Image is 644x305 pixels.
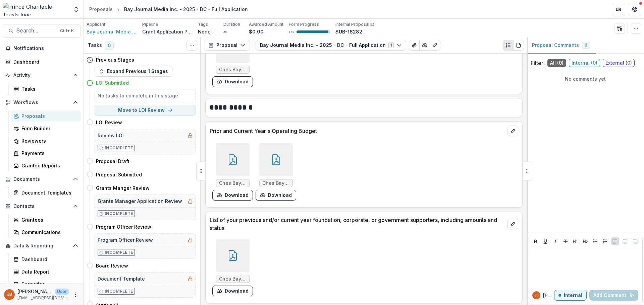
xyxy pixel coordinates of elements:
button: Open Documents [3,174,81,184]
a: Dashboard [3,56,81,67]
p: [PERSON_NAME] [543,292,554,299]
h5: Grants Manager Application Review [98,198,182,205]
div: Document Templates [21,189,75,196]
span: Ches Bay Journal FY 26 Budget.pdf [262,180,290,186]
button: Internal [554,290,587,301]
button: Notifications [3,43,81,54]
div: Grantee Reports [21,162,75,169]
span: External ( 0 ) [603,59,635,67]
h4: LOI Review [96,119,122,126]
span: Notifications [13,46,78,51]
div: Tasks [21,85,75,92]
button: Align Left [611,237,619,245]
a: Bay Journal Media Inc. [87,28,137,35]
div: Bay Journal Media Inc. - 2025 - DC - Full Application [124,6,248,13]
div: Form Builder [21,125,75,132]
span: 0 [105,42,114,50]
span: Ches Bay Journal FY 25 Budget.pdf [219,180,247,186]
button: Open Contacts [3,201,81,212]
div: Communications [21,229,75,236]
button: Partners [612,3,625,16]
div: Ctrl + K [59,27,75,34]
button: Bold [532,237,540,245]
p: Filter: [531,59,545,67]
a: Grantees [11,214,81,225]
button: edit [507,219,518,229]
div: Jamie Baxter [534,294,538,297]
button: Toggle View Cancelled Tasks [186,40,197,51]
h4: Program Officer Review [96,223,151,230]
p: None [198,28,211,35]
button: Strike [561,237,570,245]
button: download-form-response [212,190,253,201]
button: Open Workflows [3,97,81,108]
p: $0.00 [249,28,264,35]
p: No comments yet [531,75,640,82]
nav: breadcrumb [87,4,251,14]
div: Payments [21,150,75,157]
button: Get Help [628,3,641,16]
div: Data Report [21,268,75,275]
p: Incomplete [105,211,133,217]
p: Incomplete [105,288,133,294]
span: Documents [13,176,70,182]
h4: Board Review [96,262,128,269]
button: download-form-response [212,286,253,296]
span: Ches Bay Journal FY 25 Grants Received.pdf [219,276,247,282]
a: Proposals [11,110,81,122]
p: List of your previous and/or current year foundation, corporate, or government supporters, includ... [210,216,505,232]
a: Dashboard [11,254,81,265]
span: Search... [16,27,56,34]
a: Reviewers [11,135,81,146]
span: Internal ( 0 ) [569,59,600,67]
span: Ches Bay Journal _ 2025 Grant Proposal Narrative.pdf [219,67,247,73]
p: Awarded Amount [249,21,283,27]
p: Duration [223,21,240,27]
button: Italicize [551,237,559,245]
p: [EMAIL_ADDRESS][DOMAIN_NAME] [17,295,69,301]
button: Open Activity [3,70,81,81]
p: Internal [564,293,582,298]
p: Tags [198,21,208,27]
span: Workflows [13,100,70,105]
h4: LOI Submitted [96,79,129,86]
p: SUB-16282 [335,28,362,35]
button: Align Center [621,237,629,245]
a: Scenarios [11,279,81,290]
p: Prior and Current Year's Operating Budget [210,127,505,135]
h4: Grants Manger Review [96,184,150,192]
h5: Review LOI [98,132,124,139]
button: View Attached Files [409,40,420,51]
a: Tasks [11,83,81,94]
div: Reviewers [21,137,75,144]
h3: Tasks [88,43,102,48]
button: More [71,291,79,299]
p: Applicant [87,21,105,27]
span: All ( 0 ) [547,59,566,67]
span: 0 [585,43,587,48]
button: Proposal [204,40,250,51]
p: ∞ [223,28,227,35]
button: Edit as form [430,40,440,51]
button: Heading 1 [571,237,579,245]
button: Proposal Comments [527,37,596,54]
div: Dashboard [13,58,75,65]
button: Bay Journal Media Inc. - 2025 - DC - Full Application1 [256,40,406,51]
p: Incomplete [105,145,133,151]
button: Expand Previous 1 Stages [95,66,172,77]
div: Proposals [21,112,75,120]
p: Internal Proposal ID [335,21,374,27]
button: download-form-response [256,190,296,201]
h5: No tasks to complete in this stage [98,92,193,99]
span: Contacts [13,204,70,209]
button: Move to LOI Review [95,105,196,116]
div: Scenarios [21,281,75,288]
div: Ches Bay Journal FY 25 Grants Received.pdfdownload-form-response [212,239,253,296]
button: Align Right [631,237,639,245]
h5: Program Officer Review [98,236,153,243]
div: Dashboard [21,256,75,263]
button: Open Data & Reporting [3,240,81,251]
a: Document Templates [11,187,81,198]
div: Grantees [21,216,75,223]
a: Grantee Reports [11,160,81,171]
